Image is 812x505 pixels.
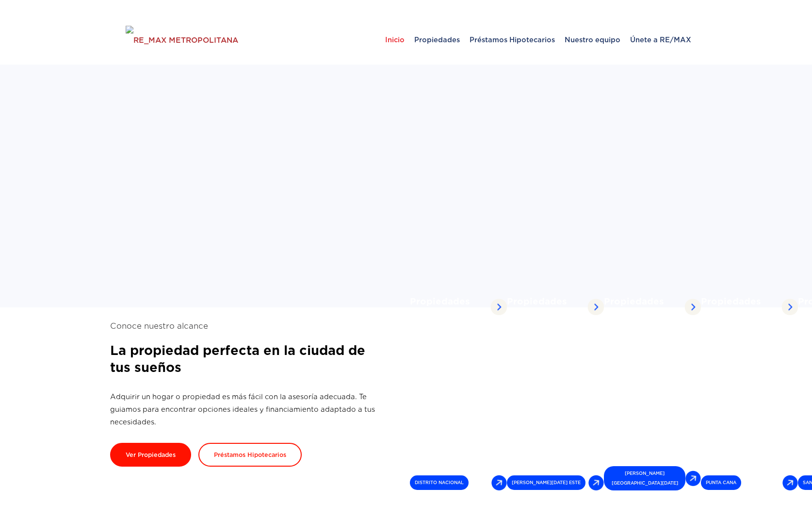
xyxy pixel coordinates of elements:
img: RE_MAX METROPOLITANA [126,26,238,55]
img: Arrow Right [588,475,604,490]
a: Propiedades [409,16,465,64]
img: Arrow Right 30 Degress [491,475,507,490]
a: Propiedades listadas Arrow Right [PERSON_NAME][DATE] ESTE Arrow Right [503,290,608,496]
img: Arrow Right [685,471,701,486]
a: Propiedades listadas Arrow Right DISTRITO NACIONAL Arrow Right 30 Degress [406,290,511,496]
p: Adquirir un hogar o propiedad es más fácil con la asesoría adecuada. Te guiamos para encontrar op... [110,390,382,428]
span: Nuestro equipo [560,25,625,54]
a: Únete a RE/MAX [625,16,696,64]
img: Arrow Right [587,299,604,315]
span: DISTRITO NACIONAL [410,475,469,490]
a: RE/MAX Metropolitana [126,16,238,64]
span: PUNTA CANA [701,475,741,490]
span: Propiedades listadas [701,296,781,318]
img: Arrow Right [782,475,798,490]
a: Préstamos Hipotecarios [198,443,302,467]
span: Propiedades listadas [604,296,684,318]
span: Propiedades listadas [507,296,587,318]
img: Arrow Right [684,299,701,315]
a: Inicio [380,16,409,64]
span: Propiedades listadas [410,296,490,318]
span: Propiedades [409,25,465,54]
span: [PERSON_NAME][GEOGRAPHIC_DATA][DATE] [604,466,685,490]
span: Únete a RE/MAX [625,25,696,54]
a: Propiedades listadas Arrow Right [PERSON_NAME][GEOGRAPHIC_DATA][DATE] Arrow Right [600,290,705,496]
span: [PERSON_NAME][DATE] ESTE [507,475,585,490]
img: Arrow Right [490,299,507,315]
a: Nuestro equipo [560,16,625,64]
a: Préstamos Hipotecarios [465,16,560,64]
span: Conoce nuestro alcance [110,320,382,332]
span: Préstamos Hipotecarios [465,25,560,54]
a: Ver Propiedades [110,443,191,467]
img: Arrow Right [781,299,798,315]
h2: La propiedad perfecta en la ciudad de tus sueños [110,342,382,376]
a: Propiedades listadas Arrow Right PUNTA CANA Arrow Right [697,290,802,496]
span: Inicio [380,25,409,54]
